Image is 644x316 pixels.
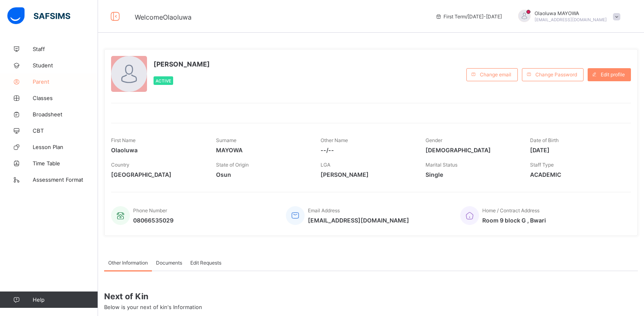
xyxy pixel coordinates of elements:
[33,296,98,303] span: Help
[308,207,340,214] span: Email Address
[33,95,98,101] span: Classes
[435,13,502,20] span: session/term information
[33,62,98,69] span: Student
[33,176,98,183] span: Assessment Format
[530,171,623,178] span: ACADEMIC
[530,147,623,154] span: [DATE]
[33,111,98,118] span: Broadsheet
[426,137,442,143] span: Gender
[216,147,309,154] span: MAYOWA
[111,147,204,154] span: Olaoluwa
[321,162,330,168] span: LGA
[482,207,539,214] span: Home / Contract Address
[482,217,546,224] span: Room 9 block G , Bwari
[104,304,202,310] span: Below is your next of kin's Information
[104,292,638,301] span: Next of Kin
[33,160,98,167] span: Time Table
[33,127,98,134] span: CBT
[321,137,348,143] span: Other Name
[321,171,413,178] span: [PERSON_NAME]
[216,171,309,178] span: Osun
[33,78,98,85] span: Parent
[33,46,98,52] span: Staff
[216,137,236,143] span: Surname
[190,260,221,266] span: Edit Requests
[156,78,171,83] span: Active
[510,10,624,23] div: OlaoluwaMAYOWA
[426,147,518,154] span: [DEMOGRAPHIC_DATA]
[321,147,413,154] span: --/--
[133,217,174,224] span: 08066535029
[111,137,136,143] span: First Name
[111,171,204,178] span: [GEOGRAPHIC_DATA]
[426,171,518,178] span: Single
[308,217,409,224] span: [EMAIL_ADDRESS][DOMAIN_NAME]
[426,162,457,168] span: Marital Status
[530,137,559,143] span: Date of Birth
[480,71,511,78] span: Change email
[535,17,607,22] span: [EMAIL_ADDRESS][DOMAIN_NAME]
[535,71,577,78] span: Change Password
[216,162,249,168] span: State of Origin
[133,207,167,214] span: Phone Number
[33,144,98,150] span: Lesson Plan
[530,162,554,168] span: Staff Type
[601,71,625,78] span: Edit profile
[108,260,148,266] span: Other Information
[154,60,210,68] span: [PERSON_NAME]
[535,10,607,16] span: Olaoluwa MAYOWA
[135,13,192,21] span: Welcome Olaoluwa
[7,7,70,24] img: safsims
[111,162,129,168] span: Country
[156,260,182,266] span: Documents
